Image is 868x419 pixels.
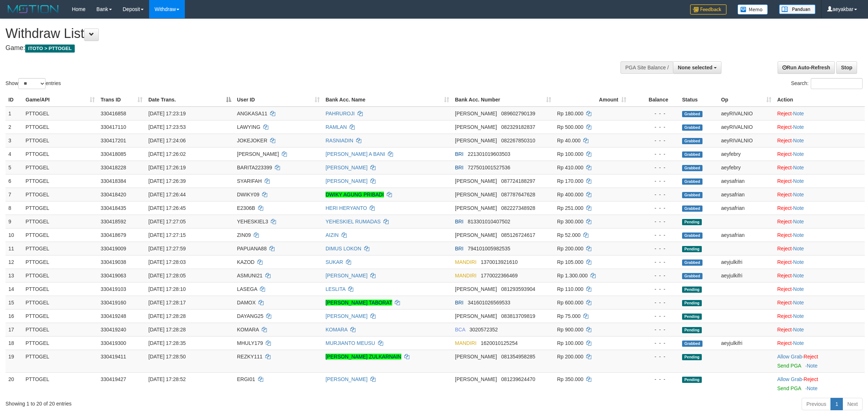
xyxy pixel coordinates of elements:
a: Reject [777,286,792,292]
span: Copy 083813709819 to clipboard [501,313,535,319]
a: Note [793,124,804,130]
div: - - - [632,339,676,347]
th: Bank Acc. Name: activate to sort column ascending [323,93,452,107]
td: PTTOGEL [23,188,98,201]
a: Next [842,398,863,410]
span: BCA [455,327,465,332]
span: BRI [455,246,463,251]
a: Note [793,219,804,224]
span: Grabbed [682,232,702,239]
div: - - - [632,110,676,117]
span: 330417110 [101,124,126,130]
td: · [774,242,865,255]
span: Copy 089602790139 to clipboard [501,111,535,116]
a: Reject [777,300,792,305]
span: Copy 082227348928 to clipboard [501,205,535,211]
td: aeysafrian [718,188,774,201]
span: Grabbed [682,138,702,144]
td: PTTOGEL [23,147,98,161]
a: Send PGA [777,363,801,369]
td: · [774,107,865,120]
span: Rp 1.300.000 [557,273,588,278]
div: - - - [632,245,676,252]
a: [PERSON_NAME] ZULKARNAIN [326,354,401,360]
span: ITOTO > PTTOGEL [25,45,75,53]
a: Reject [777,246,792,251]
span: Copy 341601026569533 to clipboard [468,300,510,305]
td: aeyRIVALNIO [718,120,774,134]
span: Rp 52.000 [557,232,581,238]
td: aeyRIVALNIO [718,134,774,147]
span: Grabbed [682,111,702,117]
a: AIZIN [326,232,339,238]
div: - - - [632,177,676,185]
a: Note [793,138,804,143]
a: Reject [777,151,792,157]
a: HERI HERYANTO [326,205,367,211]
span: Rp 300.000 [557,219,583,224]
a: Reject [777,192,792,197]
a: YEHESKIEL RUMADAS [326,219,381,224]
a: RASNIADIN [326,138,353,143]
span: Grabbed [682,178,702,185]
span: E2306B [237,205,255,211]
div: - - - [632,204,676,212]
a: Reject [777,219,792,224]
div: - - - [632,285,676,293]
span: [DATE] 17:28:17 [148,300,186,305]
span: Rp 105.000 [557,259,583,265]
span: Rp 40.000 [557,138,581,143]
td: aeyRIVALNIO [718,107,774,120]
span: Pending [682,300,702,306]
td: 17 [5,323,23,336]
td: PTTOGEL [23,120,98,134]
span: KAZOD [237,259,254,265]
span: DWIKY09 [237,192,259,197]
td: aeyfebry [718,161,774,174]
td: aeyjulkifri [718,269,774,282]
input: Search: [811,78,863,89]
a: Note [793,111,804,116]
td: PTTOGEL [23,282,98,296]
span: Copy 085126724617 to clipboard [501,232,535,238]
td: PTTOGEL [23,134,98,147]
span: BARITA223399 [237,165,272,170]
a: [PERSON_NAME] A BANI [326,151,385,157]
td: aeyjulkifri [718,336,774,350]
span: MANDIRI [455,273,476,278]
span: 330416858 [101,111,126,116]
span: [PERSON_NAME] [455,232,497,238]
th: Balance [629,93,679,107]
a: Note [793,286,804,292]
span: [DATE] 17:28:05 [148,273,186,278]
th: Action [774,93,865,107]
span: Grabbed [682,124,702,131]
td: · [774,336,865,350]
td: 4 [5,147,23,161]
a: [PERSON_NAME] [326,313,367,319]
a: [PERSON_NAME] TABORAT [326,300,392,305]
td: PTTOGEL [23,309,98,323]
div: - - - [632,326,676,333]
span: Copy 082267850310 to clipboard [501,138,535,143]
span: 330418592 [101,219,126,224]
a: DIMUS LOKON [326,246,361,251]
a: Reject [777,313,792,319]
span: [DATE] 17:23:53 [148,124,186,130]
td: 10 [5,228,23,242]
a: KOMARA [326,327,347,332]
a: LESLITA [326,286,345,292]
span: Copy 082329182837 to clipboard [501,124,535,130]
a: Note [793,192,804,197]
td: PTTOGEL [23,255,98,269]
a: Previous [802,398,831,410]
td: 3 [5,134,23,147]
span: Copy 727501001527536 to clipboard [468,165,510,170]
td: 15 [5,296,23,309]
td: aeyjulkifri [718,255,774,269]
span: Copy 813301010407502 to clipboard [468,219,510,224]
label: Show entries [5,78,61,89]
span: Grabbed [682,165,702,171]
span: Pending [682,219,702,225]
span: Grabbed [682,151,702,158]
